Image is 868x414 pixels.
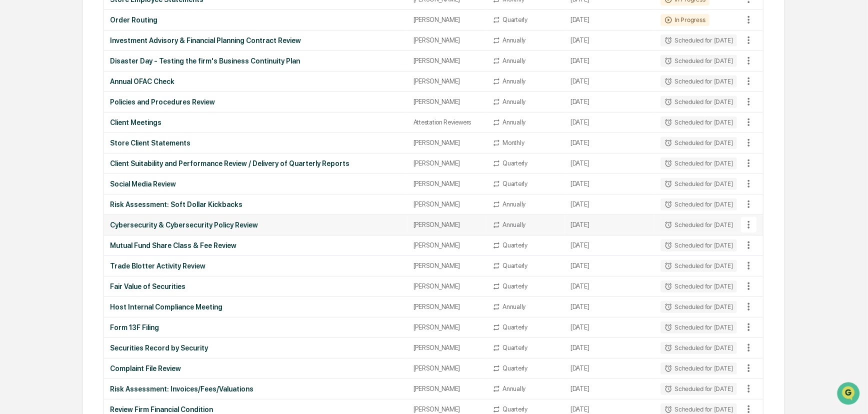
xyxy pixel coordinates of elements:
[413,385,481,392] div: [PERSON_NAME]
[110,385,401,393] div: Risk Assessment: Invoices/Fees/Valuations
[68,122,128,140] a: 🗄️Attestations
[34,86,126,94] div: We're available if you need us!
[564,174,654,194] td: [DATE]
[660,157,736,169] div: Scheduled for [DATE]
[502,16,527,23] div: Quarterly
[502,364,527,372] div: Quarterly
[502,344,527,351] div: Quarterly
[99,169,121,177] span: Pylon
[564,358,654,379] td: [DATE]
[564,297,654,317] td: [DATE]
[110,98,401,106] div: Policies and Procedures Review
[502,282,527,290] div: Quarterly
[10,21,182,37] p: How can we help?
[502,241,527,249] div: Quarterly
[564,71,654,92] td: [DATE]
[413,36,481,44] div: [PERSON_NAME]
[413,405,481,413] div: [PERSON_NAME]
[72,127,80,135] div: 🗄️
[502,303,525,310] div: Annually
[564,153,654,174] td: [DATE]
[110,180,401,188] div: Social Media Review
[564,215,654,235] td: [DATE]
[660,14,709,26] div: In Progress
[70,169,121,177] a: Powered byPylon
[564,133,654,153] td: [DATE]
[660,137,736,149] div: Scheduled for [DATE]
[502,200,525,208] div: Annually
[564,194,654,215] td: [DATE]
[110,159,401,167] div: Client Suitability and Performance Review / Delivery of Quarterly Reports
[6,141,67,159] a: 🔎Data Lookup
[110,16,401,24] div: Order Routing
[564,256,654,276] td: [DATE]
[660,198,736,210] div: Scheduled for [DATE]
[110,344,401,352] div: Securities Record by Security
[660,34,736,46] div: Scheduled for [DATE]
[660,383,736,395] div: Scheduled for [DATE]
[110,139,401,147] div: Store Client Statements
[413,241,481,249] div: [PERSON_NAME]
[413,282,481,290] div: [PERSON_NAME]
[413,262,481,269] div: [PERSON_NAME]
[110,200,401,208] div: Risk Assessment: Soft Dollar Kickbacks
[660,321,736,333] div: Scheduled for [DATE]
[502,77,525,85] div: Annually
[660,219,736,231] div: Scheduled for [DATE]
[413,200,481,208] div: [PERSON_NAME]
[413,221,481,228] div: [PERSON_NAME]
[413,364,481,372] div: [PERSON_NAME]
[660,178,736,190] div: Scheduled for [DATE]
[564,379,654,399] td: [DATE]
[413,57,481,64] div: [PERSON_NAME]
[502,180,527,187] div: Quarterly
[413,344,481,351] div: [PERSON_NAME]
[564,51,654,71] td: [DATE]
[502,221,525,228] div: Annually
[660,362,736,374] div: Scheduled for [DATE]
[502,139,524,146] div: Monthly
[502,98,525,105] div: Annually
[413,159,481,167] div: [PERSON_NAME]
[836,381,863,408] iframe: Open customer support
[6,122,68,140] a: 🖐️Preclearance
[502,36,525,44] div: Annually
[413,16,481,23] div: [PERSON_NAME]
[413,139,481,146] div: [PERSON_NAME]
[502,405,527,413] div: Quarterly
[413,98,481,105] div: [PERSON_NAME]
[502,385,525,392] div: Annually
[10,127,18,135] div: 🖐️
[413,118,481,126] div: Attestation Reviewers
[110,303,401,311] div: Host Internal Compliance Meeting
[660,301,736,313] div: Scheduled for [DATE]
[660,280,736,292] div: Scheduled for [DATE]
[502,159,527,167] div: Quarterly
[20,126,64,136] span: Preclearance
[10,76,28,94] img: 1746055101610-c473b297-6a78-478c-a979-82029cc54cd1
[110,323,401,331] div: Form 13F Filing
[502,57,525,64] div: Annually
[34,76,164,86] div: Start new chat
[502,323,527,331] div: Quarterly
[26,45,165,56] input: Clear
[564,92,654,112] td: [DATE]
[660,75,736,87] div: Scheduled for [DATE]
[110,118,401,126] div: Client Meetings
[564,10,654,30] td: [DATE]
[564,235,654,256] td: [DATE]
[110,36,401,44] div: Investment Advisory & Financial Planning Contract Review
[413,180,481,187] div: [PERSON_NAME]
[110,57,401,65] div: Disaster Day - Testing the firm's Business Continuity Plan
[413,303,481,310] div: [PERSON_NAME]
[502,262,527,269] div: Quarterly
[82,126,124,136] span: Attestations
[660,342,736,354] div: Scheduled for [DATE]
[660,96,736,108] div: Scheduled for [DATE]
[660,260,736,272] div: Scheduled for [DATE]
[413,77,481,85] div: [PERSON_NAME]
[110,262,401,270] div: Trade Blotter Activity Review
[20,145,63,155] span: Data Lookup
[413,323,481,331] div: [PERSON_NAME]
